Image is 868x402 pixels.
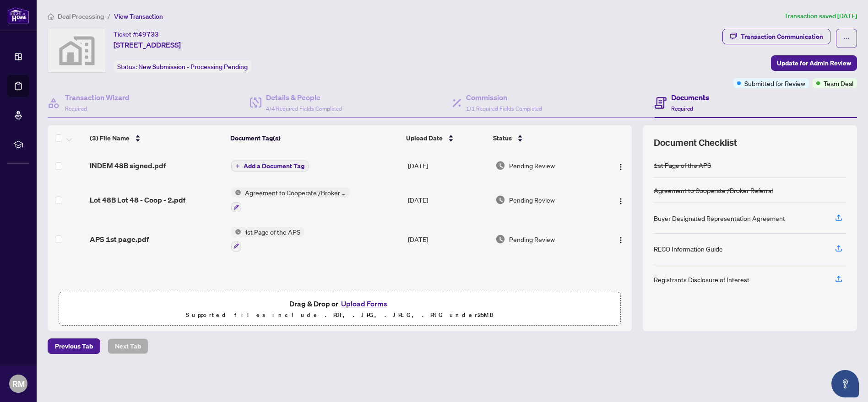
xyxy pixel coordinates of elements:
button: Upload Forms [338,298,390,310]
p: Supported files include .PDF, .JPG, .JPEG, .PNG under 25 MB [65,310,615,321]
span: INDEM 48B signed.pdf [90,160,166,171]
img: Logo [617,236,624,244]
span: Team Deal [824,78,853,88]
img: Logo [617,163,624,171]
span: Required [65,105,87,112]
td: [DATE] [404,180,492,220]
img: Status Icon [231,227,241,237]
button: Previous Tab [48,338,100,354]
span: 1/1 Required Fields Completed [466,105,542,112]
img: Document Status [495,195,505,205]
span: Drag & Drop or [289,298,390,310]
div: Transaction Communication [741,29,823,44]
span: Update for Admin Review [777,56,851,70]
button: Logo [613,193,628,207]
span: Drag & Drop orUpload FormsSupported files include .PDF, .JPG, .JPEG, .PNG under25MB [59,292,620,326]
span: Pending Review [509,161,555,171]
th: Status [489,125,598,151]
h4: Transaction Wizard [65,92,130,103]
span: [STREET_ADDRESS] [114,39,181,50]
th: Upload Date [402,125,489,151]
div: Ticket #: [114,29,159,39]
img: Document Status [495,234,505,244]
div: Agreement to Cooperate /Broker Referral [654,185,773,195]
span: Pending Review [509,234,555,244]
button: Open asap [831,370,859,397]
li: / [108,11,110,21]
td: [DATE] [404,151,492,180]
button: Logo [613,232,628,247]
span: APS 1st page.pdf [90,234,149,245]
span: (3) File Name [90,133,130,143]
span: 4/4 Required Fields Completed [266,105,342,112]
span: View Transaction [114,12,163,21]
span: ellipsis [843,35,850,42]
span: Upload Date [406,133,443,143]
img: svg%3e [48,29,106,72]
span: Status [493,133,512,143]
span: RM [12,377,25,390]
span: home [48,13,54,20]
article: Transaction saved [DATE] [784,11,857,21]
span: New Submission - Processing Pending [138,63,248,71]
h4: Commission [466,92,542,103]
div: RECO Information Guide [654,244,723,254]
button: Update for Admin Review [771,55,857,71]
td: [DATE] [404,220,492,259]
th: (3) File Name [86,125,227,151]
h4: Details & People [266,92,342,103]
span: 49733 [138,30,159,38]
button: Add a Document Tag [231,160,309,172]
button: Status Icon1st Page of the APS [231,227,304,252]
span: Lot 48B Lot 48 - Coop - 2.pdf [90,194,185,205]
img: Status Icon [231,188,241,198]
span: Pending Review [509,195,555,205]
span: Document Checklist [654,136,737,149]
img: Document Status [495,161,505,171]
button: Logo [613,158,628,173]
span: Add a Document Tag [244,163,304,169]
div: Buyer Designated Representation Agreement [654,213,785,223]
span: Deal Processing [58,12,104,21]
div: Status: [114,60,251,73]
th: Document Tag(s) [227,125,402,151]
div: Registrants Disclosure of Interest [654,274,749,284]
span: plus [235,164,240,168]
h4: Documents [671,92,709,103]
div: 1st Page of the APS [654,160,711,170]
button: Transaction Communication [722,29,830,44]
span: 1st Page of the APS [241,227,304,237]
button: Add a Document Tag [231,161,309,172]
span: Previous Tab [55,339,93,354]
span: Agreement to Cooperate /Broker Referral [241,188,350,198]
span: Required [671,105,693,112]
button: Status IconAgreement to Cooperate /Broker Referral [231,188,350,212]
img: logo [7,7,29,24]
button: Next Tab [108,338,148,354]
span: Submitted for Review [744,78,805,88]
img: Logo [617,198,624,205]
